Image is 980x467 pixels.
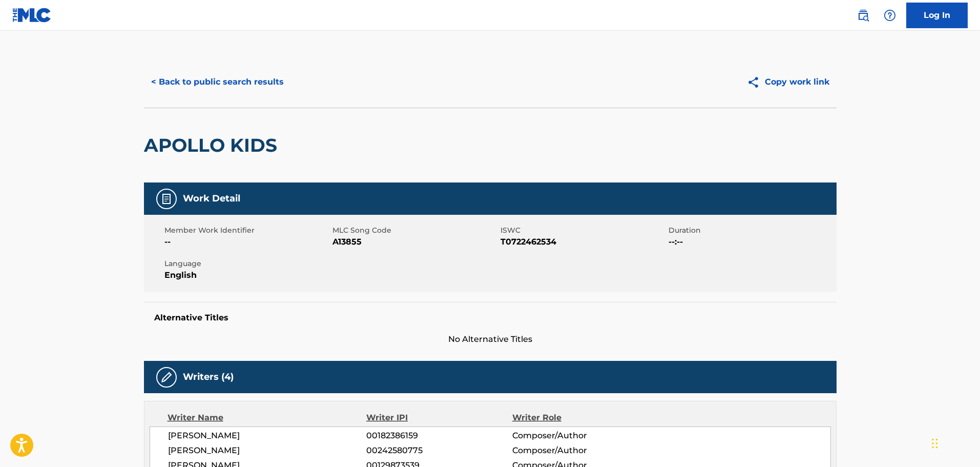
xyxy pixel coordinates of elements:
span: T0722462534 [501,236,666,248]
span: Composer/Author [512,444,645,457]
div: Writer Name [168,412,367,424]
h2: APOLLO KIDS [144,134,282,157]
a: Log In [906,3,968,28]
span: [PERSON_NAME] [168,430,367,442]
img: Writers [160,371,173,383]
span: --:-- [669,236,834,248]
span: MLC Song Code [332,225,498,236]
span: Composer/Author [512,430,645,442]
img: Copy work link [747,76,765,89]
div: Writer Role [512,412,645,424]
span: A13855 [332,236,498,248]
h5: Work Detail [183,193,240,205]
span: English [164,269,330,281]
h5: Writers (4) [183,371,234,383]
span: Language [164,258,330,269]
span: No Alternative Titles [144,333,837,346]
div: Writer IPI [366,412,512,424]
iframe: Chat Widget [929,418,980,467]
span: Duration [669,225,834,236]
span: [PERSON_NAME] [168,444,367,457]
span: Member Work Identifier [164,225,330,236]
span: 00242580775 [366,444,512,457]
a: Public Search [853,5,873,26]
span: 00182386159 [366,430,512,442]
span: -- [164,236,330,248]
div: Drag [932,428,938,459]
img: MLC Logo [12,8,52,23]
span: ISWC [501,225,666,236]
img: search [857,9,869,22]
button: Copy work link [740,69,837,95]
h5: Alternative Titles [154,313,826,323]
button: < Back to public search results [144,69,291,95]
div: Help [880,5,900,26]
img: Work Detail [160,193,173,205]
img: help [884,9,896,22]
